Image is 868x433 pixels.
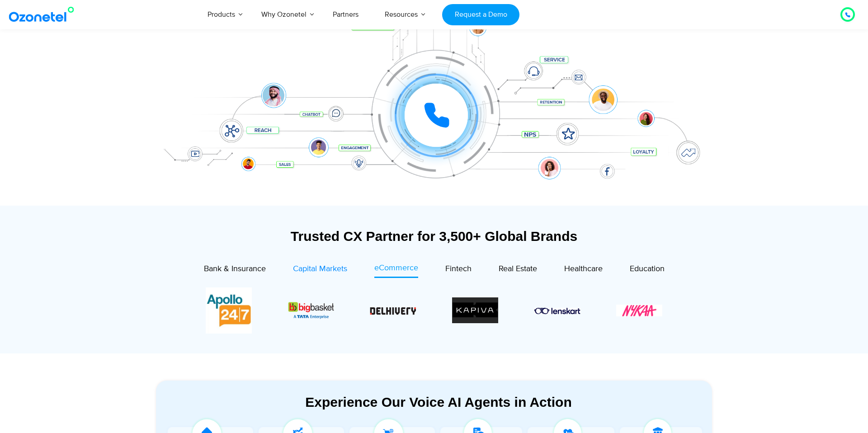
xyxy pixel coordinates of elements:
a: Education [630,262,665,278]
span: Healthcare [564,264,603,274]
a: Request a Demo [442,4,519,25]
span: Fintech [445,264,472,274]
span: Education [630,264,665,274]
a: Healthcare [564,262,603,278]
span: Real Estate [499,264,537,274]
span: Capital Markets [293,264,347,274]
span: eCommerce [374,263,418,273]
a: Fintech [445,262,472,278]
div: Image Carousel [206,287,662,334]
a: Capital Markets [293,262,347,278]
a: Bank & Insurance [204,262,266,278]
span: Bank & Insurance [204,264,266,274]
a: Real Estate [499,262,537,278]
div: Experience Our Voice AI Agents in Action [165,394,712,410]
div: Trusted CX Partner for 3,500+ Global Brands [156,228,712,244]
a: eCommerce [374,262,418,278]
